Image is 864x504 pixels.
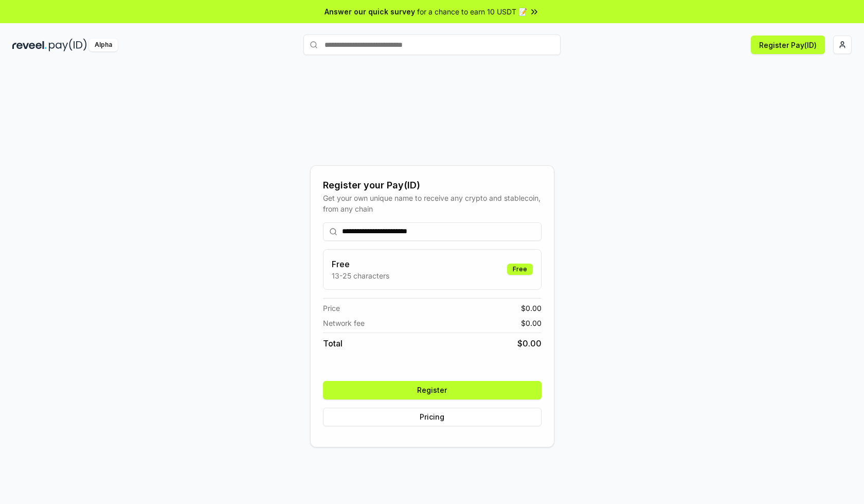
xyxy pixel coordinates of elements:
button: Pricing [323,408,542,426]
span: $ 0.00 [521,303,542,314]
img: pay_id [49,39,87,51]
img: reveel_dark [12,39,47,51]
div: Register your Pay(ID) [323,178,542,193]
span: Price [323,303,340,314]
span: Total [323,337,343,350]
span: $ 0.00 [517,337,542,350]
span: $ 0.00 [521,318,542,328]
span: Answer our quick survey [325,6,415,17]
h3: Free [332,258,389,270]
div: Free [507,264,533,275]
div: Get your own unique name to receive any crypto and stablecoin, from any chain [323,193,542,214]
span: Network fee [323,318,365,328]
p: 13-25 characters [332,270,389,281]
span: for a chance to earn 10 USDT 📝 [417,6,527,17]
div: Alpha [89,39,118,51]
button: Register [323,381,542,399]
button: Register Pay(ID) [751,36,825,54]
